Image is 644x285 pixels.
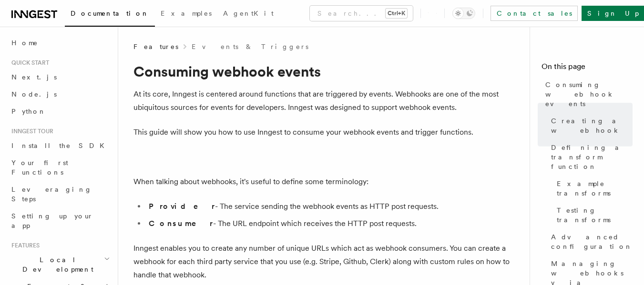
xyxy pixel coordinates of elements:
span: Local Development [8,255,104,274]
button: Search...Ctrl+K [310,6,413,21]
strong: Consumer [149,219,213,228]
a: Contact sales [491,6,578,21]
p: When talking about webhooks, it's useful to define some terminology: [133,175,515,188]
a: Your first Functions [8,154,112,181]
span: Examples [161,10,212,17]
span: Home [11,38,38,48]
span: Features [133,42,178,51]
a: Node.js [8,86,112,103]
span: Features [8,242,40,249]
a: AgentKit [217,3,279,26]
a: Testing transforms [553,202,633,228]
span: Setting up your app [11,212,93,229]
span: Node.js [11,90,57,98]
span: Install the SDK [11,142,110,149]
a: Examples [155,3,217,26]
span: Advanced configuration [551,232,633,251]
kbd: Ctrl+K [386,9,407,18]
span: Next.js [11,73,57,81]
p: This guide will show you how to use Inngest to consume your webhook events and trigger functions. [133,126,515,139]
a: Next.js [8,69,112,86]
button: Toggle dark mode [452,8,475,19]
p: Inngest enables you to create any number of unique URLs which act as webhook consumers. You can c... [133,242,515,282]
a: Setting up your app [8,207,112,234]
a: Leveraging Steps [8,181,112,207]
span: Leveraging Steps [11,186,92,203]
span: Documentation [71,10,149,17]
a: Install the SDK [8,137,112,154]
a: Example transforms [553,175,633,202]
p: At its core, Inngest is centered around functions that are triggered by events. Webhooks are one ... [133,88,515,114]
a: Consuming webhook events [542,76,633,112]
span: AgentKit [223,10,274,17]
a: Python [8,103,112,120]
span: Testing transforms [557,206,633,225]
span: Defining a transform function [551,143,633,171]
button: Local Development [8,251,112,278]
span: Quick start [8,59,49,67]
h1: Consuming webhook events [133,63,515,80]
a: Defining a transform function [547,139,633,175]
a: Documentation [65,3,155,27]
strong: Provider [149,202,215,211]
a: Creating a webhook [547,112,633,139]
span: Python [11,108,46,115]
a: Advanced configuration [547,228,633,255]
a: Home [8,34,112,51]
span: Consuming webhook events [545,80,633,108]
li: - The URL endpoint which receives the HTTP post requests. [146,217,515,230]
span: Inngest tour [8,128,53,135]
h4: On this page [542,61,633,76]
span: Your first Functions [11,159,68,176]
span: Example transforms [557,179,633,198]
a: Events & Triggers [192,42,308,51]
li: - The service sending the webhook events as HTTP post requests. [146,200,515,213]
span: Creating a webhook [551,116,633,135]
